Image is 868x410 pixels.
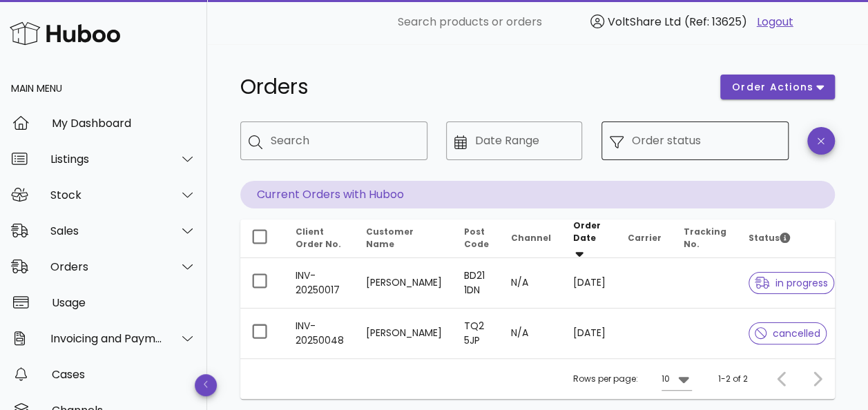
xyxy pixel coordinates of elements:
[617,219,673,258] th: Carrier
[562,219,617,258] th: Order Date: Sorted descending. Activate to remove sorting.
[573,359,692,399] div: Rows per page:
[366,226,414,250] span: Customer Name
[749,232,790,244] span: Status
[50,332,163,345] div: Invoicing and Payments
[573,219,601,244] span: Order Date
[284,219,355,258] th: Client Order No.
[757,14,793,30] a: Logout
[720,75,835,99] button: order actions
[355,309,453,358] td: [PERSON_NAME]
[755,329,820,338] span: cancelled
[240,75,704,99] h1: Orders
[50,260,163,273] div: Orders
[453,219,500,258] th: Post Code
[731,80,814,95] span: order actions
[608,14,681,30] span: VoltShare Ltd
[284,258,355,309] td: INV-20250017
[718,373,748,385] div: 1-2 of 2
[50,224,163,237] div: Sales
[50,188,163,202] div: Stock
[10,19,120,48] img: Huboo Logo
[52,296,196,309] div: Usage
[562,258,617,309] td: [DATE]
[355,219,453,258] th: Customer Name
[240,181,835,208] p: Current Orders with Huboo
[755,278,828,288] span: in progress
[684,14,747,30] span: (Ref: 13625)
[52,368,196,381] div: Cases
[52,117,196,130] div: My Dashboard
[500,219,562,258] th: Channel
[511,232,551,244] span: Channel
[50,153,163,166] div: Listings
[662,368,692,390] div: 10Rows per page:
[500,309,562,358] td: N/A
[562,309,617,358] td: [DATE]
[662,373,670,385] div: 10
[464,226,489,250] span: Post Code
[673,219,737,258] th: Tracking No.
[453,309,500,358] td: TQ2 5JP
[684,226,726,250] span: Tracking No.
[355,258,453,309] td: [PERSON_NAME]
[737,219,845,258] th: Status
[453,258,500,309] td: BD21 1DN
[628,232,662,244] span: Carrier
[284,309,355,358] td: INV-20250048
[296,226,341,250] span: Client Order No.
[500,258,562,309] td: N/A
